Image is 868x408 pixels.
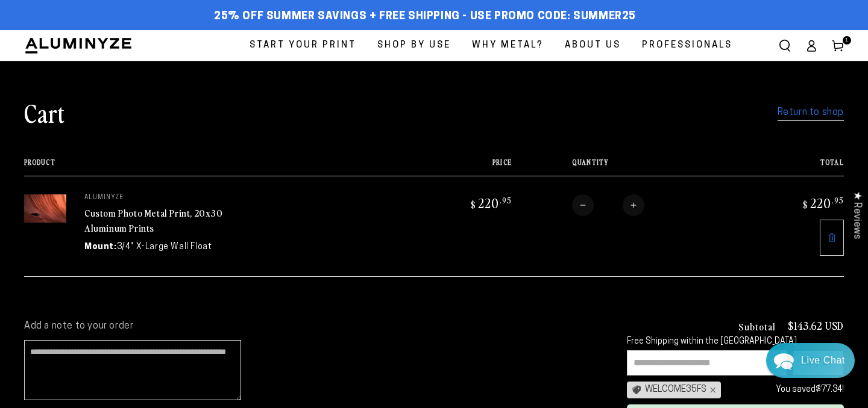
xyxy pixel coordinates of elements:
h1: Cart [24,97,65,128]
span: $ [471,199,476,211]
a: Return to shop [778,104,844,122]
label: Add a note to your order [24,320,603,333]
p: $143.62 USD [788,320,844,331]
p: aluminyze [84,194,265,202]
a: Shop By Use [368,30,460,61]
dt: Mount: [84,241,117,253]
img: 20"x30" Rectangle White Glossy Aluminyzed Photo [24,194,66,223]
span: Shop By Use [377,37,451,54]
span: Start Your Print [250,37,356,54]
a: Custom Photo Metal Print, 20x30 Aluminum Prints [84,206,223,235]
h3: Subtotal [738,321,776,331]
div: WELCOME35FS [627,382,721,398]
summary: Search our site [772,32,798,59]
th: Quantity [512,158,739,176]
img: Aluminyze [24,37,133,55]
span: $ [803,199,808,211]
div: You saved ! [727,382,844,397]
div: Free Shipping within the [GEOGRAPHIC_DATA] [627,337,844,347]
th: Price [407,158,512,176]
a: Why Metal? [463,30,553,61]
span: $77.34 [816,385,842,394]
a: About Us [556,30,630,61]
dd: 3/4" X-Large Wall Float [117,241,212,253]
div: × [706,385,716,395]
th: Total [740,158,844,176]
span: Why Metal? [472,37,544,54]
bdi: 220 [469,194,512,211]
input: Quantity for Custom Photo Metal Print, 20x30 Aluminum Prints [594,194,623,216]
div: Chat widget toggle [766,343,855,378]
span: 1 [845,36,849,45]
sup: .95 [500,195,512,205]
a: Remove 20"x30" Rectangle White Glossy Aluminyzed Photo [820,220,844,256]
div: Contact Us Directly [801,343,845,378]
bdi: 220 [801,194,844,211]
span: About Us [565,37,621,54]
span: 25% off Summer Savings + Free Shipping - Use Promo Code: SUMMER25 [214,10,636,23]
div: Click to open Judge.me floating reviews tab [845,182,868,249]
th: Product [24,158,407,176]
sup: .95 [832,195,844,205]
a: Start Your Print [241,30,365,61]
span: Professionals [642,37,732,54]
a: Professionals [633,30,741,61]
